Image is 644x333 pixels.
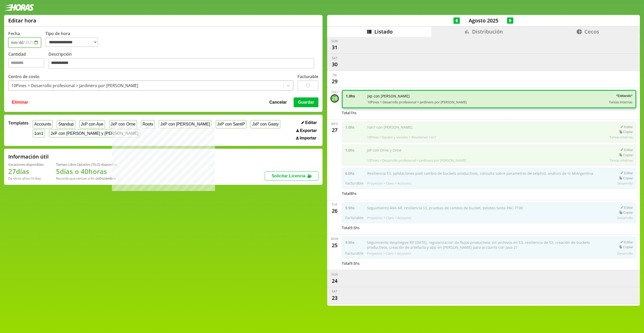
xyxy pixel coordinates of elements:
button: Guardar [294,97,318,107]
textarea: Descripción [48,58,314,69]
span: Templates [8,120,29,126]
div: Total 8 hs [342,191,637,196]
button: JxP con Gasty [251,120,280,128]
label: Facturable [298,74,318,79]
div: 27 [331,126,339,134]
button: Accounts [33,120,53,128]
div: 24 [331,277,339,285]
div: 31 [331,43,339,52]
h2: Información útil [8,153,49,160]
button: JxP con [PERSON_NAME] [159,120,211,128]
div: Sat [332,56,337,60]
img: logotipo [4,4,34,11]
div: 25 [331,241,339,249]
button: Editar [300,120,318,125]
span: Editar [305,120,317,125]
div: De otros años: 10 días [8,176,44,181]
button: Cancelar [268,97,288,107]
div: Sat [332,289,337,294]
span: Importar [300,136,316,140]
div: Tue [332,202,337,207]
span: Cecos [584,28,599,35]
span: Listado [374,28,393,35]
div: 23 [331,294,339,302]
div: Recordá que vencen a fin de [56,176,117,181]
button: Roots [141,120,155,128]
button: Eliminar [10,97,30,107]
div: Total 9.5 hs [342,261,637,266]
div: Sun [331,39,338,43]
label: Centro de costo [8,74,39,79]
label: Tipo de hora [45,31,102,48]
button: 1on1 [33,129,45,137]
button: JxP con Aye [79,120,105,128]
div: 30 [331,60,339,69]
button: JxP con Orne [109,120,137,128]
h1: 5 días o 40 horas [56,167,117,176]
div: 28 [331,94,339,103]
label: Descripción [48,51,318,70]
div: Sun [331,272,338,277]
label: Fecha [8,31,20,36]
div: 10Pines > Desarrollo profesional > Jardinero por [PERSON_NAME] [11,83,138,88]
div: 26 [331,207,339,215]
select: Tipo de hora [45,37,98,47]
button: Exportar [295,128,318,133]
span: Exportar [300,128,317,133]
span: Distribución [472,28,503,35]
span: Agosto 2025 [460,17,507,24]
h1: Editar hora [8,17,36,24]
div: Tiempo Libre Optativo (TiLO) disponible [56,162,117,167]
h1: 27 días [8,167,44,176]
div: Thu [331,90,338,94]
button: JxP con [PERSON_NAME] y [PERSON_NAME] [49,129,140,137]
button: JxP con SantiP [216,120,247,128]
div: Mon [331,237,338,241]
button: Standup [57,120,75,128]
div: Fri [333,73,337,77]
b: Diciembre [99,176,116,181]
div: Wed [331,122,338,126]
button: Solicitar Licencia [265,171,318,181]
label: Cantidad [8,51,48,70]
div: 29 [331,77,339,86]
div: Total 1 hs [342,110,637,115]
div: Total 9.5 hs [342,225,637,230]
div: scrollable content [327,37,640,305]
span: Solicitar Licencia [271,174,306,178]
div: Vacaciones disponibles [8,162,44,167]
input: Cantidad [8,58,44,68]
